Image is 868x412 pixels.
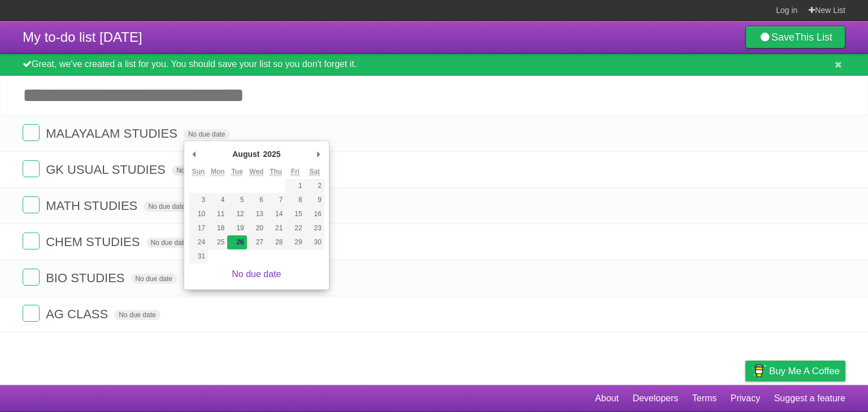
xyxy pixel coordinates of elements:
[270,168,282,176] abbr: Thursday
[247,207,266,221] button: 13
[131,274,177,284] span: No due date
[285,221,305,235] button: 22
[23,160,40,177] label: Done
[189,146,200,163] button: Previous Month
[305,179,324,193] button: 2
[247,235,266,249] button: 27
[285,193,305,207] button: 8
[114,310,160,320] span: No due date
[745,361,845,382] a: Buy me a coffee
[189,221,208,235] button: 17
[227,221,246,235] button: 19
[189,235,208,249] button: 24
[23,29,142,45] span: My to-do list [DATE]
[46,126,180,141] span: MALAYALAM STUDIES
[632,388,678,409] a: Developers
[46,271,127,285] span: BIO STUDIES
[751,361,766,380] img: Buy me a coffee
[266,221,285,235] button: 21
[208,235,227,249] button: 25
[266,207,285,221] button: 14
[231,168,242,176] abbr: Tuesday
[144,201,189,212] span: No due date
[192,168,205,176] abbr: Sunday
[769,361,840,381] span: Buy me a coffee
[227,235,246,249] button: 26
[184,129,229,139] span: No due date
[795,32,832,43] b: This List
[23,196,40,213] label: Done
[172,165,218,176] span: No due date
[285,179,305,193] button: 1
[247,193,266,207] button: 6
[774,388,845,409] a: Suggest a feature
[23,233,40,249] label: Done
[305,193,324,207] button: 9
[46,199,140,213] span: MATH STUDIES
[285,207,305,221] button: 15
[227,193,246,207] button: 5
[731,388,760,409] a: Privacy
[189,193,208,207] button: 3
[231,146,261,163] div: August
[595,388,619,409] a: About
[189,249,208,264] button: 31
[208,221,227,235] button: 18
[46,235,142,249] span: CHEM STUDIES
[305,207,324,221] button: 16
[23,269,40,286] label: Done
[266,235,285,249] button: 28
[227,207,246,221] button: 12
[285,235,305,249] button: 29
[46,163,168,177] span: GK USUAL STUDIES
[745,26,845,49] a: SaveThis List
[23,305,40,322] label: Done
[309,168,320,176] abbr: Saturday
[23,124,40,141] label: Done
[189,207,208,221] button: 10
[313,146,324,163] button: Next Month
[305,221,324,235] button: 23
[266,193,285,207] button: 7
[232,269,281,279] a: No due date
[692,388,717,409] a: Terms
[211,168,225,176] abbr: Monday
[291,168,300,176] abbr: Friday
[208,193,227,207] button: 4
[146,238,192,248] span: No due date
[46,307,111,321] span: AG CLASS
[208,207,227,221] button: 11
[261,146,282,163] div: 2025
[249,168,263,176] abbr: Wednesday
[247,221,266,235] button: 20
[305,235,324,249] button: 30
